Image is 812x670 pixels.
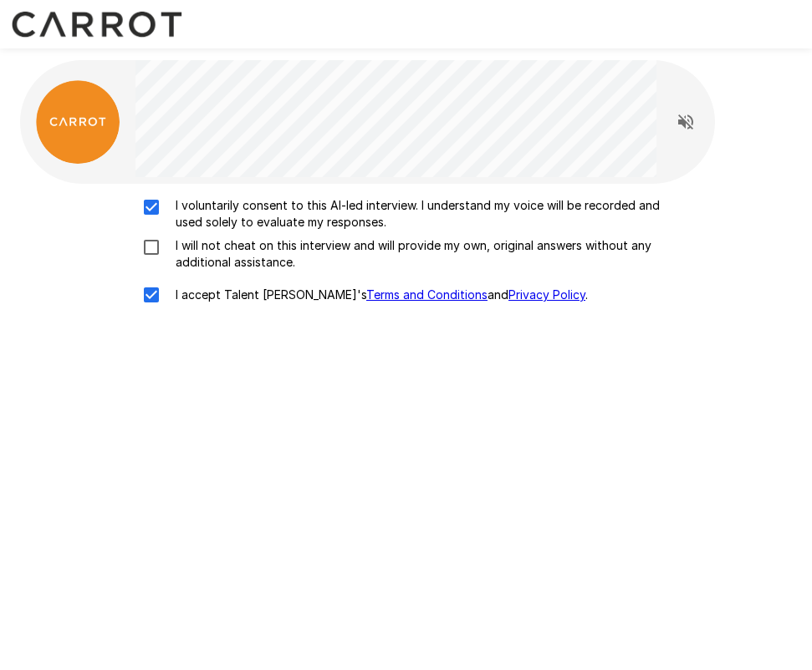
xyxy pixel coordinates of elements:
button: Read questions aloud [669,105,702,139]
img: carrot_logo.png [36,80,120,164]
p: I will not cheat on this interview and will provide my own, original answers without any addition... [169,237,678,271]
a: Privacy Policy [508,287,585,302]
a: Terms and Conditions [366,287,488,302]
p: I voluntarily consent to this AI-led interview. I understand my voice will be recorded and used s... [169,197,678,231]
p: I accept Talent [PERSON_NAME]'s and . [169,287,588,303]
